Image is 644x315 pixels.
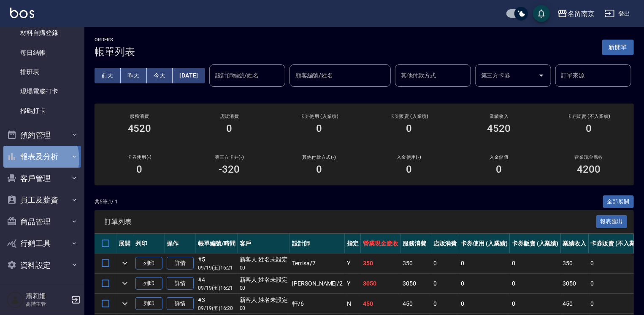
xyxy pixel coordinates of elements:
[3,124,81,146] button: 預約管理
[361,254,400,273] td: 350
[496,163,502,175] h3: 0
[198,304,235,312] p: 09/19 (五) 16:20
[361,234,400,254] th: 營業現金應收
[406,123,412,134] h3: 0
[577,163,601,175] h3: 4200
[459,254,510,273] td: 0
[290,234,345,254] th: 設計師
[195,155,264,160] h2: 第三方卡券(-)
[3,211,81,233] button: 商品管理
[3,82,81,101] a: 現場電腦打卡
[3,43,81,62] a: 每日結帳
[464,114,534,119] h2: 業績收入
[459,234,510,254] th: 卡券使用 (入業績)
[196,274,238,294] td: #4
[135,277,162,290] button: 列印
[361,274,400,294] td: 3050
[3,254,81,276] button: 資料設定
[431,274,459,294] td: 0
[554,5,598,22] button: 名留南京
[133,234,165,254] th: 列印
[596,215,628,228] button: 報表匯出
[290,294,345,314] td: 軒 /6
[345,234,361,254] th: 指定
[26,300,69,308] p: 高階主管
[602,40,634,55] button: 新開單
[240,284,288,292] p: 00
[167,277,194,290] a: 詳情
[135,297,162,310] button: 列印
[3,168,81,190] button: 客戶管理
[406,163,412,175] h3: 0
[601,6,634,21] button: 登出
[198,264,235,272] p: 09/19 (五) 16:21
[3,62,81,82] a: 排班表
[167,257,194,270] a: 詳情
[345,294,361,314] td: N
[121,68,147,83] button: 昨天
[196,234,238,254] th: 帳單編號/時間
[238,234,290,254] th: 客戶
[290,254,345,273] td: Terrisa /7
[561,294,589,314] td: 450
[284,155,354,160] h2: 其他付款方式(-)
[596,217,628,225] a: 報表匯出
[345,254,361,273] td: Y
[317,163,322,175] h3: 0
[105,114,174,119] h3: 服務消費
[240,264,288,272] p: 00
[374,155,444,160] h2: 入金使用(-)
[240,304,288,312] p: 00
[554,114,624,119] h2: 卡券販賣 (不入業績)
[400,274,431,294] td: 3050
[510,254,561,273] td: 0
[135,257,162,270] button: 列印
[173,68,205,83] button: [DATE]
[487,123,511,134] h3: 4520
[137,163,143,175] h3: 0
[240,296,288,304] div: 新客人 姓名未設定
[95,198,118,206] p: 共 5 筆, 1 / 1
[7,291,24,308] img: Person
[3,146,81,168] button: 報表及分析
[219,163,240,175] h3: -320
[26,292,69,300] h5: 蕭莉姍
[345,274,361,294] td: Y
[400,254,431,273] td: 350
[510,234,561,254] th: 卡券販賣 (入業績)
[561,274,589,294] td: 3050
[3,232,81,254] button: 行銷工具
[603,195,634,208] button: 全部展開
[510,294,561,314] td: 0
[361,294,400,314] td: 450
[119,257,131,270] button: expand row
[167,297,194,310] a: 詳情
[464,155,534,160] h2: 入金儲值
[95,46,135,58] h3: 帳單列表
[3,23,81,43] a: 材料自購登錄
[459,274,510,294] td: 0
[147,68,173,83] button: 今天
[128,123,152,134] h3: 4520
[10,8,34,18] img: Logo
[95,37,135,43] h2: ORDERS
[510,274,561,294] td: 0
[116,234,133,254] th: 展開
[119,297,131,310] button: expand row
[400,294,431,314] td: 450
[561,234,589,254] th: 業績收入
[290,274,345,294] td: [PERSON_NAME] /2
[431,254,459,273] td: 0
[459,294,510,314] td: 0
[240,275,288,284] div: 新客人 姓名未設定
[165,234,196,254] th: 操作
[3,101,81,120] a: 掃碼打卡
[196,254,238,273] td: #5
[586,123,592,134] h3: 0
[196,294,238,314] td: #3
[3,189,81,211] button: 員工及薪資
[400,234,431,254] th: 服務消費
[535,69,548,82] button: Open
[198,284,235,292] p: 09/19 (五) 16:21
[105,218,596,226] span: 訂單列表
